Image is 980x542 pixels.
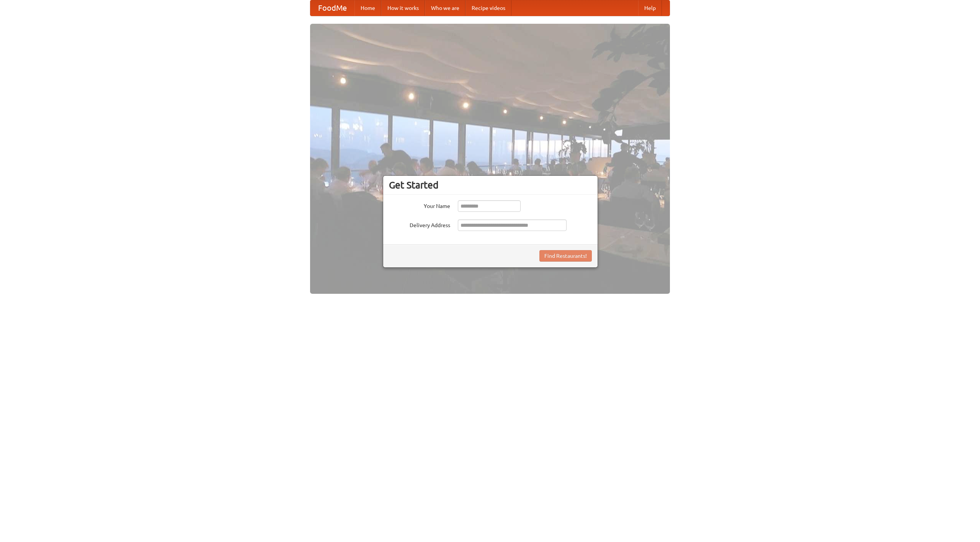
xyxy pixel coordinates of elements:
a: Help [638,0,662,16]
a: FoodMe [310,0,354,16]
button: Find Restaurants! [539,250,592,262]
label: Your Name [389,200,450,210]
a: Recipe videos [465,0,511,16]
label: Delivery Address [389,219,450,229]
a: Home [354,0,381,16]
a: Who we are [425,0,465,16]
a: How it works [381,0,425,16]
h3: Get Started [389,179,592,191]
